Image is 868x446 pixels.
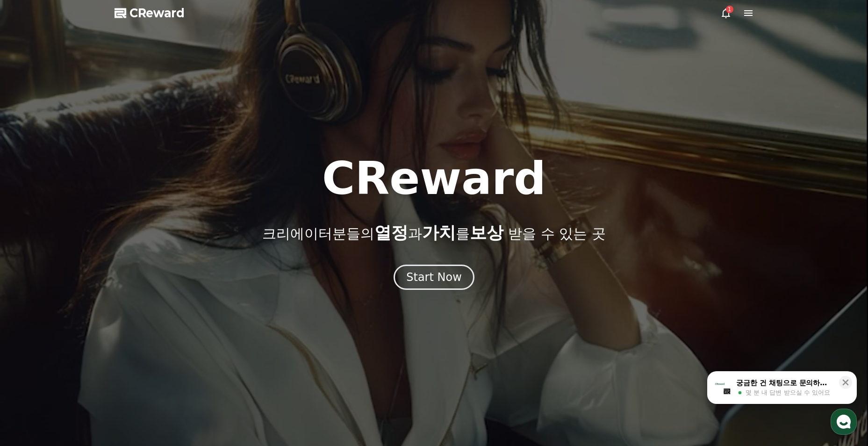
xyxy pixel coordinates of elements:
span: CReward [129,6,185,21]
div: 1 [726,6,733,13]
a: CReward [115,6,185,21]
span: 보상 [470,223,503,242]
p: 크리에이터분들의 과 를 받을 수 있는 곳 [262,223,605,242]
button: Start Now [394,265,474,290]
a: 1 [720,7,732,19]
span: 열정 [374,223,408,242]
div: Start Now [406,270,462,285]
span: 가치 [422,223,456,242]
a: Start Now [394,274,474,283]
h1: CReward [322,156,546,201]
